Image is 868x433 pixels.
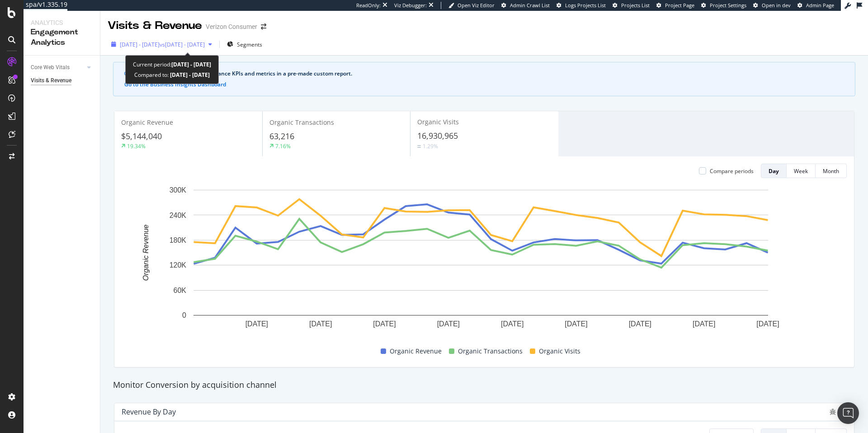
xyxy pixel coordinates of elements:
text: 0 [182,311,186,319]
a: Visits & Revenue [31,76,94,85]
img: Equal [417,145,421,148]
div: Verizon Consumer [206,22,257,31]
span: Organic Transactions [269,118,334,127]
span: Admin Page [806,2,834,9]
div: Monitor Conversion by acquisition channel [108,379,860,391]
text: 240K [170,212,187,219]
span: Organic Revenue [390,346,442,357]
div: Visits & Revenue [108,18,202,33]
text: [DATE] [629,320,651,328]
text: 180K [170,236,187,244]
span: [DATE] - [DATE] [120,41,160,48]
div: Core Web Vitals [31,63,70,72]
div: Revenue by Day [122,407,176,416]
text: [DATE] [693,320,715,328]
button: Day [761,164,787,178]
button: Month [816,164,847,178]
a: Core Web Vitals [31,63,85,72]
text: [DATE] [501,320,524,328]
span: Logs Projects List [565,2,606,9]
span: Open in dev [762,2,791,9]
div: 7.16% [275,142,291,150]
span: $5,144,040 [121,131,162,141]
span: Projects List [621,2,650,9]
b: [DATE] - [DATE] [169,71,210,79]
div: Open Intercom Messenger [837,402,859,424]
text: [DATE] [309,320,332,328]
div: ReadOnly: [356,2,381,9]
text: 300K [170,186,187,194]
button: [DATE] - [DATE]vs[DATE] - [DATE] [108,37,216,52]
button: Week [787,164,816,178]
a: Projects List [613,2,650,9]
text: [DATE] [373,320,396,328]
span: Project Page [665,2,694,9]
div: Visits & Revenue [31,76,71,85]
div: arrow-right-arrow-left [261,24,266,30]
span: Organic Revenue [121,118,173,127]
span: Organic Visits [417,118,459,126]
text: [DATE] [756,320,779,328]
a: Project Page [656,2,694,9]
text: [DATE] [437,320,460,328]
div: Week [794,167,808,175]
text: 120K [170,262,187,269]
div: Engagement Analytics [31,27,93,48]
span: 16,930,965 [417,130,458,141]
div: Day [769,167,779,175]
div: Current period: [133,59,211,70]
a: Open in dev [753,2,791,9]
div: bug [830,409,836,415]
button: Segments [223,37,266,52]
b: [DATE] - [DATE] [171,61,211,68]
a: Admin Crawl List [501,2,550,9]
text: Organic Revenue [142,225,150,281]
a: Open Viz Editor [448,2,495,9]
a: Admin Page [797,2,834,9]
a: Project Settings [701,2,746,9]
span: Organic Transactions [458,346,523,357]
button: Go to the Business Insights Dashboard [124,81,226,88]
div: 1.29% [423,142,438,150]
div: Analytics [31,18,93,27]
span: Organic Visits [539,346,580,357]
span: Segments [237,41,262,48]
text: [DATE] [565,320,587,328]
div: info banner [113,62,855,96]
span: vs [DATE] - [DATE] [160,41,205,48]
span: Open Viz Editor [458,2,495,9]
div: See your organic search performance KPIs and metrics in a pre-made custom report. [133,70,844,78]
div: Viz Debugger: [394,2,427,9]
div: Compared to: [134,70,210,80]
a: Logs Projects List [557,2,606,9]
svg: A chart. [122,185,840,342]
text: 60K [174,287,187,294]
div: Compare periods [710,167,754,175]
div: Month [823,167,839,175]
text: [DATE] [245,320,268,328]
span: Admin Crawl List [510,2,550,9]
div: 19.34% [127,142,146,150]
span: 63,216 [269,131,294,141]
span: Project Settings [710,2,746,9]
